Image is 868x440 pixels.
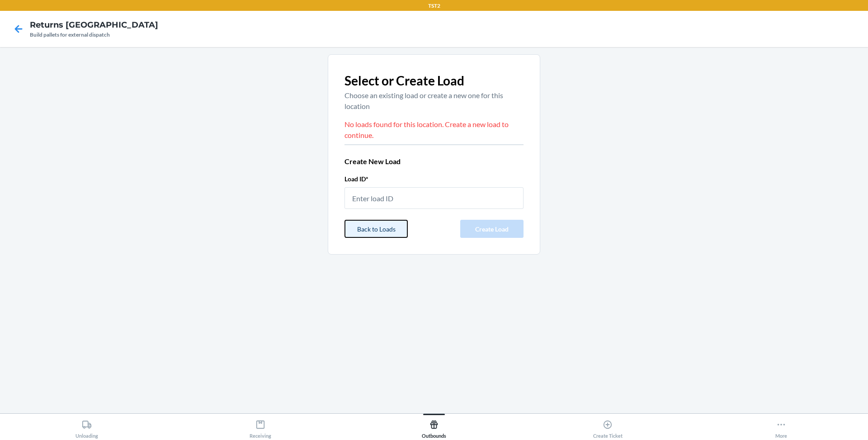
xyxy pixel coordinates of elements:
p: Create New Load [344,156,524,167]
p: TST2 [428,2,440,10]
p: Choose an existing load or create a new one for this location [344,90,524,112]
div: Build pallets for external dispatch [30,31,158,39]
button: Receiving [174,414,347,439]
div: Create Ticket [593,416,623,439]
div: Unloading [75,416,98,439]
p: Load ID * [344,174,524,184]
button: More [694,414,868,439]
div: Receiving [250,416,271,439]
p: Select or Create Load [344,71,524,90]
h4: Returns [GEOGRAPHIC_DATA] [30,19,158,31]
input: Enter load ID [344,187,524,209]
button: Create Ticket [521,414,694,439]
button: Back to Loads [344,220,408,238]
button: Outbounds [347,414,521,439]
div: Outbounds [422,416,446,439]
div: More [775,416,787,439]
button: Create Load [460,220,524,238]
p: No loads found for this location. Create a new load to continue. [344,119,524,141]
